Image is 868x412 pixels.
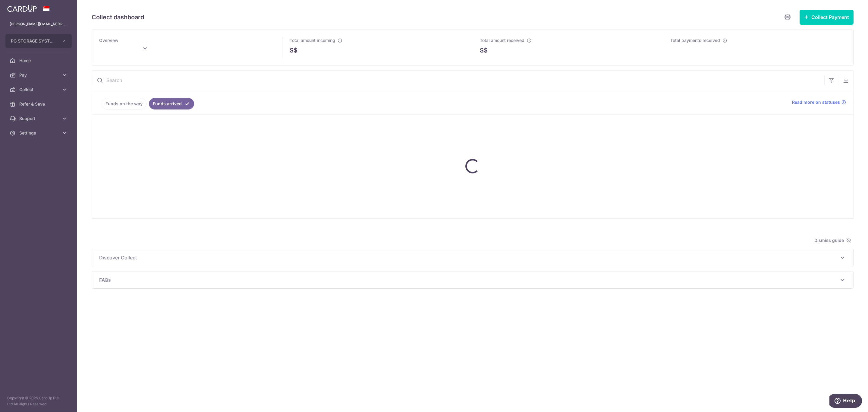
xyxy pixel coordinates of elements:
span: Read more on statuses [792,99,840,105]
button: PG STORAGE SYSTEMS PTE. LTD. [5,34,72,48]
span: Help [14,4,26,10]
a: Funds arrived [149,98,194,109]
button: Collect Payment [800,10,854,25]
a: Funds on the way [102,98,146,109]
span: Dismiss guide [814,237,851,244]
span: Pay [19,72,59,78]
p: [PERSON_NAME][EMAIL_ADDRESS][PERSON_NAME][DOMAIN_NAME] [10,21,68,27]
span: FAQs [99,276,839,284]
span: Refer & Save [19,101,59,107]
span: Collect [19,87,59,93]
span: Total amount received [480,38,524,43]
p: Discover Collect [99,254,846,261]
p: FAQs [99,276,846,284]
span: PG STORAGE SYSTEMS PTE. LTD. [11,38,55,44]
span: Total amount incoming [290,38,335,43]
span: S$ [480,46,488,55]
img: CardUp [7,5,37,12]
input: Search [92,71,824,90]
span: Discover Collect [99,254,839,261]
span: Overview [99,38,118,43]
h5: Collect dashboard [92,12,144,22]
iframe: Opens a widget where you can find more information [829,394,862,409]
span: Home [19,58,59,64]
span: Settings [19,130,59,136]
a: Read more on statuses [792,99,846,105]
span: Support [19,116,59,122]
span: Total payments received [670,38,720,43]
span: S$ [290,46,297,55]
